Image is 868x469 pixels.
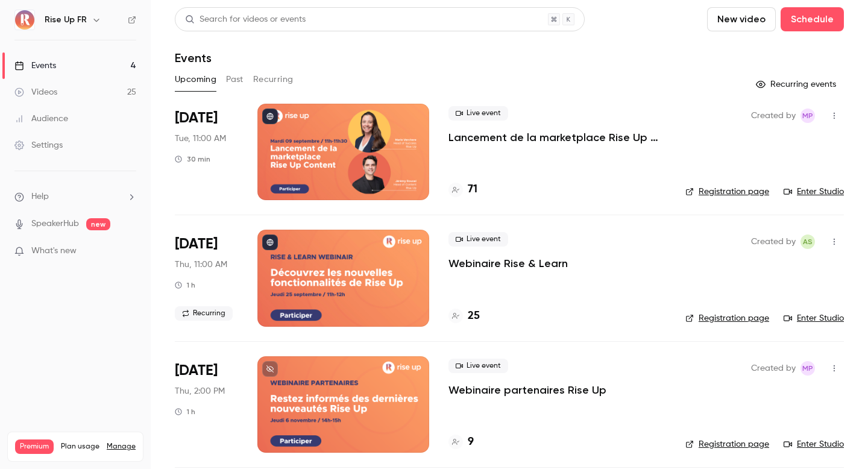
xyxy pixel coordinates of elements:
button: Recurring [253,70,294,89]
span: Live event [448,359,508,373]
span: Created by [751,361,796,376]
span: Live event [448,232,508,247]
div: Nov 6 Thu, 2:00 PM (Europe/Paris) [175,356,238,453]
li: help-dropdown-opener [14,190,136,203]
span: [DATE] [175,361,218,380]
span: Created by [751,234,796,249]
a: Lancement de la marketplace Rise Up Content & présentation des Content Playlists [448,130,666,145]
span: Tue, 11:00 AM [175,133,226,145]
span: Morgane Philbert [800,361,815,376]
button: Past [226,70,244,89]
div: Sep 9 Tue, 11:00 AM (Europe/Paris) [175,104,238,200]
button: Recurring events [750,75,844,94]
button: Upcoming [175,70,216,89]
span: Thu, 11:00 AM [175,259,227,271]
div: Audience [14,113,68,125]
a: Enter Studio [784,312,844,324]
span: What's new [31,245,77,257]
span: Recurring [175,306,233,321]
span: [DATE] [175,234,218,254]
div: 1 h [175,407,195,417]
iframe: Noticeable Trigger [122,246,136,257]
button: Schedule [781,7,844,31]
a: Enter Studio [784,186,844,198]
div: 30 min [175,154,210,164]
h6: Rise Up FR [45,14,87,26]
a: 9 [448,434,474,450]
a: Enter Studio [784,438,844,450]
div: Events [14,60,56,72]
a: 71 [448,181,477,198]
div: Search for videos or events [185,13,306,26]
div: Videos [14,86,57,98]
span: Plan usage [61,442,99,452]
div: 1 h [175,280,195,290]
button: New video [707,7,776,31]
a: SpeakerHub [31,218,79,230]
h1: Events [175,51,212,65]
a: Webinaire Rise & Learn [448,256,568,271]
span: [DATE] [175,109,218,128]
h4: 9 [468,434,474,450]
img: Rise Up FR [15,10,34,30]
span: Created by [751,109,796,123]
span: Help [31,190,49,203]
span: Morgane Philbert [800,109,815,123]
h4: 71 [468,181,477,198]
span: Premium [15,439,54,454]
span: new [86,218,110,230]
span: Aliocha Segard [800,234,815,249]
div: Settings [14,139,63,151]
span: MP [802,361,813,376]
a: Registration page [685,438,769,450]
div: Sep 25 Thu, 11:00 AM (Europe/Paris) [175,230,238,326]
a: Webinaire partenaires Rise Up [448,383,606,397]
a: Manage [107,442,136,452]
span: AS [803,234,813,249]
span: Live event [448,106,508,121]
a: 25 [448,308,480,324]
a: Registration page [685,186,769,198]
a: Registration page [685,312,769,324]
span: MP [802,109,813,123]
h4: 25 [468,308,480,324]
span: Thu, 2:00 PM [175,385,225,397]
